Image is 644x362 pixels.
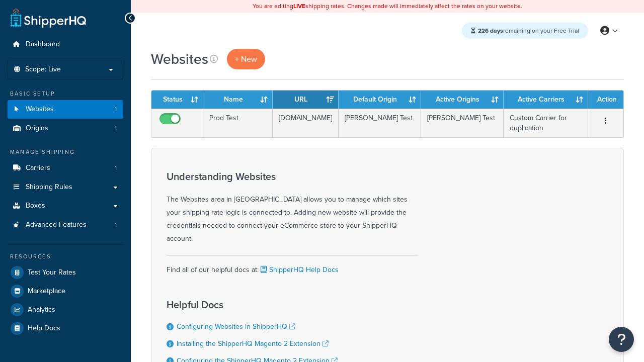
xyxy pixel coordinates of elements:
[339,90,421,109] th: Default Origin: activate to sort column ascending
[25,65,61,74] span: Scope: Live
[26,40,60,49] span: Dashboard
[421,109,504,137] td: [PERSON_NAME] Test
[8,119,123,138] li: Origins
[8,148,123,156] div: Manage Shipping
[339,109,421,137] td: [PERSON_NAME] Test
[151,49,208,69] h1: Websites
[115,124,117,133] span: 1
[26,124,48,133] span: Origins
[235,53,257,65] span: + New
[167,299,348,310] h3: Helpful Docs
[478,26,503,35] strong: 226 days
[26,105,54,114] span: Websites
[8,100,123,119] a: Websites 1
[293,2,305,11] b: LIVE
[115,221,117,229] span: 1
[26,221,87,229] span: Advanced Features
[167,171,418,182] h3: Understanding Websites
[115,164,117,172] span: 1
[259,264,339,275] a: ShipperHQ Help Docs
[8,216,123,234] a: Advanced Features 1
[28,306,55,314] span: Analytics
[227,49,265,69] a: + New
[8,159,123,177] a: Carriers 1
[8,197,123,215] a: Boxes
[8,301,123,319] a: Analytics
[504,90,588,109] th: Active Carriers: activate to sort column ascending
[26,164,50,172] span: Carriers
[11,8,86,28] a: ShipperHQ Home
[273,90,339,109] th: URL: activate to sort column ascending
[167,171,418,245] div: The Websites area in [GEOGRAPHIC_DATA] allows you to manage which sites your shipping rate logic ...
[8,252,123,261] div: Resources
[26,183,72,192] span: Shipping Rules
[8,282,123,300] a: Marketplace
[28,268,76,277] span: Test Your Rates
[203,109,273,137] td: Prod Test
[167,255,418,277] div: Find all of our helpful docs at:
[504,109,588,137] td: Custom Carrier for duplication
[8,89,123,98] div: Basic Setup
[115,105,117,114] span: 1
[151,90,203,109] th: Status: activate to sort column ascending
[8,319,123,337] a: Help Docs
[8,178,123,197] a: Shipping Rules
[609,327,634,352] button: Open Resource Center
[8,119,123,138] a: Origins 1
[8,100,123,119] li: Websites
[273,109,339,137] td: [DOMAIN_NAME]
[203,90,273,109] th: Name: activate to sort column ascending
[8,263,123,282] a: Test Your Rates
[28,324,60,333] span: Help Docs
[588,90,623,109] th: Action
[421,90,504,109] th: Active Origins: activate to sort column ascending
[26,202,45,210] span: Boxes
[177,321,295,332] a: Configuring Websites in ShipperHQ
[8,159,123,177] li: Carriers
[8,216,123,234] li: Advanced Features
[28,287,65,296] span: Marketplace
[177,338,329,349] a: Installing the ShipperHQ Magento 2 Extension
[8,35,123,54] a: Dashboard
[462,23,588,39] div: remaining on your Free Trial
